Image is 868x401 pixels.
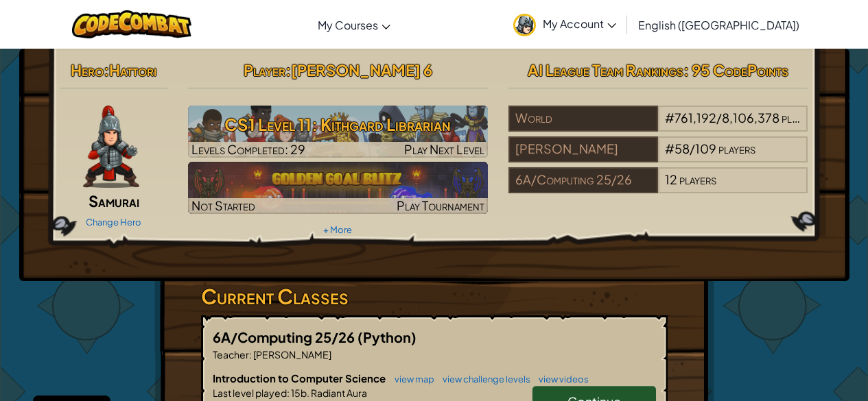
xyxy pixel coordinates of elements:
[388,374,434,385] a: view map
[109,60,156,80] span: Hattori
[188,162,488,214] img: Golden Goal
[722,110,779,125] span: 8,106,378
[679,171,716,187] span: players
[638,18,799,32] span: English ([GEOGRAPHIC_DATA])
[508,119,808,134] a: World#761,192/8,106,378players
[213,387,287,399] span: Last level played
[695,141,716,156] span: 109
[683,60,788,80] span: : 95 CodePoints
[508,136,658,162] div: [PERSON_NAME]
[404,141,484,157] span: Play Next Level
[631,6,806,43] a: English ([GEOGRAPHIC_DATA])
[71,60,104,80] span: Hero
[508,167,658,193] div: 6A/Computing 25/26
[508,106,658,132] div: World
[244,60,285,80] span: Player
[675,110,716,125] span: 761,192
[188,162,488,214] a: Not StartedPlay Tournament
[83,106,139,188] img: samurai.pose.png
[309,387,367,399] span: Radiant Aura
[532,374,589,385] a: view videos
[665,110,675,125] span: #
[188,106,488,158] img: CS1 Level 11: Kithgard Librarian
[513,14,536,36] img: avatar
[665,141,675,156] span: #
[323,224,352,235] a: + More
[249,348,252,361] span: :
[188,109,488,140] h3: CS1 Level 11: Kithgard Librarian
[543,16,616,31] span: My Account
[718,141,755,156] span: players
[528,60,683,80] span: AI League Team Rankings
[285,60,291,80] span: :
[436,374,530,385] a: view challenge levels
[72,10,192,38] img: CodeCombat logo
[201,281,668,312] h3: Current Classes
[357,328,417,345] span: (Python)
[318,18,378,32] span: My Courses
[191,141,305,157] span: Levels Completed: 29
[311,6,397,43] a: My Courses
[782,110,819,125] span: players
[675,141,690,156] span: 58
[397,197,484,213] span: Play Tournament
[506,3,623,46] a: My Account
[104,60,109,80] span: :
[508,149,808,165] a: [PERSON_NAME]#58/109players
[213,372,388,385] span: Introduction to Computer Science
[191,197,255,213] span: Not Started
[508,180,808,196] a: 6A/Computing 25/2612players
[213,328,357,345] span: 6A/Computing 25/26
[665,171,677,187] span: 12
[716,110,722,125] span: /
[188,106,488,158] a: Play Next Level
[291,60,432,80] span: [PERSON_NAME] 6
[86,217,141,228] a: Change Hero
[252,348,331,361] span: [PERSON_NAME]
[89,191,139,210] span: Samurai
[290,387,309,399] span: 15b.
[287,387,290,399] span: :
[213,348,249,361] span: Teacher
[690,141,695,156] span: /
